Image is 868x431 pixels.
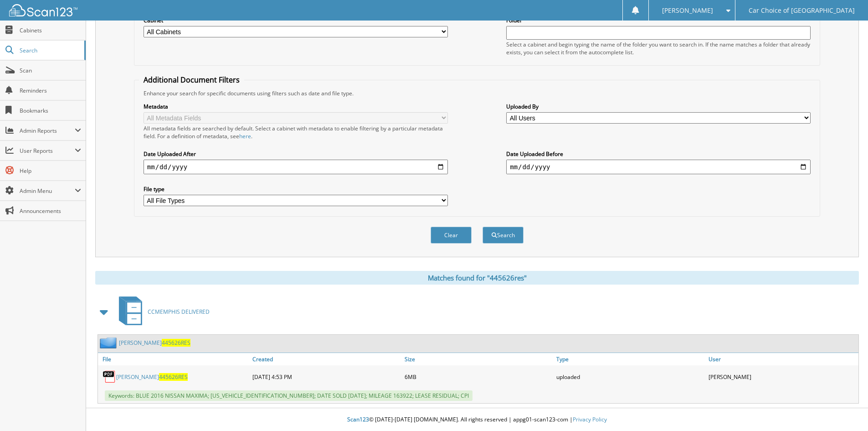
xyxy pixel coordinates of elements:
span: Scan123 [347,415,369,423]
span: 445626RES [159,373,188,381]
span: Keywords: BLUE 2016 NISSAN MAXIMA; [US_VEHICLE_IDENTIFICATION_NUMBER]; DATE SOLD [DATE]; MILEAGE ... [105,390,473,401]
a: File [98,353,250,365]
label: Metadata [144,103,448,110]
div: Enhance your search for specific documents using filters such as date and file type. [139,89,815,97]
div: 6MB [402,368,555,386]
div: Select a cabinet and begin typing the name of the folder you want to search in. If the name match... [506,41,811,56]
img: folder2.png [100,337,119,348]
span: Admin Reports [20,127,75,135]
div: All metadata fields are searched by default. Select a cabinet with metadata to enable filtering b... [144,125,448,140]
div: [PERSON_NAME] [706,368,858,386]
span: Search [20,47,80,54]
span: Help [20,167,81,175]
label: Uploaded By [506,103,811,110]
div: © [DATE]-[DATE] [DOMAIN_NAME]. All rights reserved | appg01-scan123-com | [86,409,868,431]
a: [PERSON_NAME]445626RES [116,373,188,381]
button: Clear [431,227,472,244]
input: start [144,160,448,174]
span: Announcements [20,207,81,215]
a: CCMEMPHIS DELIVERED [113,294,210,330]
legend: Additional Document Filters [139,75,244,85]
label: Date Uploaded Before [506,150,811,158]
div: [DATE] 4:53 PM [250,368,402,386]
span: User Reports [20,147,75,155]
input: end [506,160,811,174]
span: Car Choice of [GEOGRAPHIC_DATA] [749,8,855,13]
span: Bookmarks [20,107,81,114]
span: Reminders [20,87,81,94]
a: [PERSON_NAME]445626RES [119,339,190,347]
a: Size [402,353,555,365]
label: File type [144,185,448,193]
div: Matches found for "445626res" [95,271,859,285]
span: CCMEMPHIS DELIVERED [148,308,210,316]
span: Admin Menu [20,187,75,195]
a: Created [250,353,402,365]
label: Date Uploaded After [144,150,448,158]
a: Privacy Policy [573,415,607,423]
img: scan123-logo-white.svg [9,4,77,16]
span: [PERSON_NAME] [662,8,713,13]
iframe: Chat Widget [822,387,868,431]
button: Search [483,227,524,244]
span: 445626RES [162,339,190,347]
img: PDF.png [103,370,116,384]
div: uploaded [554,368,706,386]
span: Cabinets [20,26,81,34]
a: here [239,132,251,140]
a: User [706,353,858,365]
span: Scan [20,67,81,74]
a: Type [554,353,706,365]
